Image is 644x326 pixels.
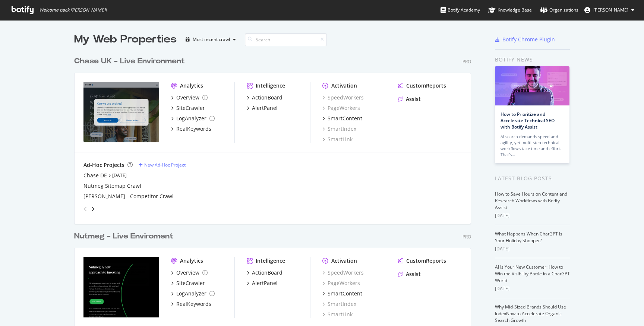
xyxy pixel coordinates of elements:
[406,82,446,89] div: CustomReports
[540,6,578,14] div: Organizations
[322,115,362,122] a: SmartContent
[398,95,421,103] a: Assist
[144,162,186,168] div: New Ad-Hoc Project
[180,257,203,265] div: Analytics
[398,257,446,265] a: CustomReports
[501,111,555,130] a: How to Prioritize and Accelerate Technical SEO with Botify Assist
[398,270,421,278] a: Assist
[112,172,127,178] a: [DATE]
[328,290,362,297] div: SmartContent
[495,56,570,64] div: Botify news
[501,134,564,158] div: AI search demands speed and agility, yet multi-step technical workflows take time and effort. Tha...
[171,279,205,287] a: SiteCrawler
[256,82,285,89] div: Intelligence
[331,82,357,89] div: Activation
[322,94,364,101] a: SpeedWorkers
[441,6,480,14] div: Botify Academy
[39,7,107,13] span: Welcome back, [PERSON_NAME] !
[322,104,360,112] a: PageWorkers
[180,82,203,89] div: Analytics
[74,56,188,67] a: Chase UK - Live Environment
[83,161,124,169] div: Ad-Hoc Projects
[495,264,570,284] a: AI Is Your New Customer: How to Win the Visibility Battle in a ChatGPT World
[74,32,177,47] div: My Web Properties
[322,279,360,287] a: PageWorkers
[176,300,211,308] div: RealKeywords
[171,300,211,308] a: RealKeywords
[593,7,628,13] span: Leigh Briars
[495,285,570,292] div: [DATE]
[171,104,205,112] a: SiteCrawler
[406,270,421,278] div: Assist
[245,33,327,46] input: Search
[171,94,208,101] a: Overview
[193,37,230,42] div: Most recent crawl
[495,191,567,211] a: How to Save Hours on Content and Research Workflows with Botify Assist
[578,4,640,16] button: [PERSON_NAME]
[247,269,282,276] a: ActionBoard
[495,174,570,183] div: Latest Blog Posts
[171,125,211,133] a: RealKeywords
[83,172,107,179] a: Chase DE
[176,279,205,287] div: SiteCrawler
[328,115,362,122] div: SmartContent
[495,36,555,43] a: Botify Chrome Plugin
[252,279,278,287] div: AlertPanel
[331,257,357,265] div: Activation
[495,231,562,244] a: What Happens When ChatGPT Is Your Holiday Shopper?
[176,115,206,122] div: LogAnalyzer
[463,234,471,240] div: Pro
[247,94,282,101] a: ActionBoard
[183,34,239,45] button: Most recent crawl
[176,269,199,276] div: Overview
[322,311,353,318] a: SmartLink
[176,104,205,112] div: SiteCrawler
[247,104,278,112] a: AlertPanel
[322,125,356,133] a: SmartIndex
[322,290,362,297] a: SmartContent
[80,203,90,215] div: angle-left
[176,290,206,297] div: LogAnalyzer
[247,279,278,287] a: AlertPanel
[495,212,570,219] div: [DATE]
[176,125,211,133] div: RealKeywords
[74,231,176,242] a: Nutmeg - Live Enviroment
[171,115,215,122] a: LogAnalyzer
[90,205,95,213] div: angle-right
[252,269,282,276] div: ActionBoard
[83,182,141,190] div: Nutmeg Sitemap Crawl
[74,231,173,242] div: Nutmeg - Live Enviroment
[322,269,364,276] div: SpeedWorkers
[398,82,446,89] a: CustomReports
[252,94,282,101] div: ActionBoard
[171,290,215,297] a: LogAnalyzer
[322,300,356,308] a: SmartIndex
[495,246,570,252] div: [DATE]
[171,269,208,276] a: Overview
[502,36,555,43] div: Botify Chrome Plugin
[74,56,185,67] div: Chase UK - Live Environment
[252,104,278,112] div: AlertPanel
[463,58,471,65] div: Pro
[83,257,159,317] img: www.nutmeg.com/
[256,257,285,265] div: Intelligence
[488,6,532,14] div: Knowledge Base
[406,257,446,265] div: CustomReports
[495,66,569,105] img: How to Prioritize and Accelerate Technical SEO with Botify Assist
[406,95,421,103] div: Assist
[139,162,186,168] a: New Ad-Hoc Project
[83,193,174,200] a: [PERSON_NAME] - Competitor Crawl
[322,136,353,143] a: SmartLink
[495,304,566,323] a: Why Mid-Sized Brands Should Use IndexNow to Accelerate Organic Search Growth
[176,94,199,101] div: Overview
[83,82,159,142] img: https://www.chase.co.uk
